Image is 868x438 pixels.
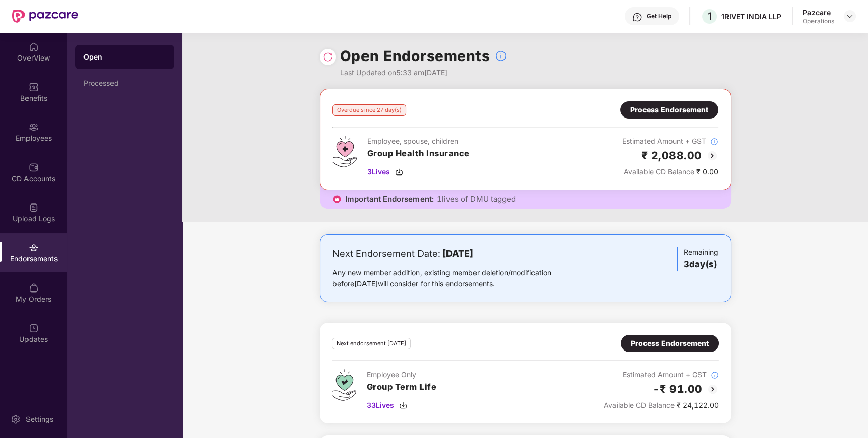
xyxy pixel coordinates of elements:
img: svg+xml;base64,PHN2ZyB4bWxucz0iaHR0cDovL3d3dy53My5vcmcvMjAwMC9zdmciIHdpZHRoPSI0Ny43MTQiIGhlaWdodD... [332,136,357,167]
img: svg+xml;base64,PHN2ZyBpZD0iTXlfT3JkZXJzIiBkYXRhLW5hbWU9Ik15IE9yZGVycyIgeG1sbnM9Imh0dHA6Ly93d3cudz... [29,283,39,293]
div: Process Endorsement [630,104,708,115]
span: Important Endorsement: [345,194,434,205]
img: svg+xml;base64,PHN2ZyBpZD0iRHJvcGRvd24tMzJ4MzIiIHhtbG5zPSJodHRwOi8vd3d3LnczLm9yZy8yMDAwL3N2ZyIgd2... [846,12,854,20]
span: Available CD Balance [624,167,694,176]
div: 1RIVET INDIA LLP [721,12,781,21]
img: svg+xml;base64,PHN2ZyBpZD0iSW5mb18tXzMyeDMyIiBkYXRhLW5hbWU9IkluZm8gLSAzMngzMiIgeG1sbnM9Imh0dHA6Ly... [710,138,718,146]
div: Employee Only [367,369,437,381]
img: svg+xml;base64,PHN2ZyBpZD0iRW5kb3JzZW1lbnRzIiB4bWxucz0iaHR0cDovL3d3dy53My5vcmcvMjAwMC9zdmciIHdpZH... [29,243,39,253]
img: svg+xml;base64,PHN2ZyBpZD0iSW5mb18tXzMyeDMyIiBkYXRhLW5hbWU9IkluZm8gLSAzMngzMiIgeG1sbnM9Imh0dHA6Ly... [711,371,719,379]
b: [DATE] [442,248,473,259]
span: 33 Lives [367,400,394,411]
img: svg+xml;base64,PHN2ZyBpZD0iSGVscC0zMngzMiIgeG1sbnM9Imh0dHA6Ly93d3cudzMub3JnLzIwMDAvc3ZnIiB3aWR0aD... [632,12,642,22]
img: svg+xml;base64,PHN2ZyBpZD0iVXBkYXRlZCIgeG1sbnM9Imh0dHA6Ly93d3cudzMub3JnLzIwMDAvc3ZnIiB3aWR0aD0iMj... [29,323,39,333]
div: Next endorsement [DATE] [332,338,411,349]
div: Estimated Amount + GST [622,136,718,147]
img: svg+xml;base64,PHN2ZyBpZD0iQmVuZWZpdHMiIHhtbG5zPSJodHRwOi8vd3d3LnczLm9yZy8yMDAwL3N2ZyIgd2lkdGg9Ij... [29,82,39,92]
div: Last Updated on 5:33 am[DATE] [340,67,508,78]
h3: Group Term Life [367,381,437,394]
div: Next Endorsement Date: [332,247,583,261]
img: svg+xml;base64,PHN2ZyBpZD0iQmFjay0yMHgyMCIgeG1sbnM9Imh0dHA6Ly93d3cudzMub3JnLzIwMDAvc3ZnIiB3aWR0aD... [706,150,718,162]
div: Remaining [677,247,718,271]
div: Settings [23,414,57,424]
h3: 3 day(s) [684,258,718,271]
div: Open [83,52,166,62]
div: Any new member addition, existing member deletion/modification before [DATE] will consider for th... [332,267,583,289]
img: svg+xml;base64,PHN2ZyBpZD0iRG93bmxvYWQtMzJ4MzIiIHhtbG5zPSJodHRwOi8vd3d3LnczLm9yZy8yMDAwL3N2ZyIgd2... [395,168,403,176]
h2: ₹ 2,088.00 [641,147,702,164]
img: svg+xml;base64,PHN2ZyBpZD0iUmVsb2FkLTMyeDMyIiB4bWxucz0iaHR0cDovL3d3dy53My5vcmcvMjAwMC9zdmciIHdpZH... [323,52,333,62]
img: svg+xml;base64,PHN2ZyBpZD0iRG93bmxvYWQtMzJ4MzIiIHhtbG5zPSJodHRwOi8vd3d3LnczLm9yZy8yMDAwL3N2ZyIgd2... [399,401,407,410]
span: 1 [708,10,712,22]
h3: Group Health Insurance [367,147,470,160]
div: Operations [803,17,834,25]
img: svg+xml;base64,PHN2ZyB4bWxucz0iaHR0cDovL3d3dy53My5vcmcvMjAwMC9zdmciIHdpZHRoPSI0Ny43MTQiIGhlaWdodD... [332,369,356,401]
div: Employee, spouse, children [367,136,470,147]
div: Estimated Amount + GST [604,369,719,381]
img: svg+xml;base64,PHN2ZyBpZD0iQ0RfQWNjb3VudHMiIGRhdGEtbmFtZT0iQ0QgQWNjb3VudHMiIHhtbG5zPSJodHRwOi8vd3... [29,162,39,172]
img: svg+xml;base64,PHN2ZyBpZD0iRW1wbG95ZWVzIiB4bWxucz0iaHR0cDovL3d3dy53My5vcmcvMjAwMC9zdmciIHdpZHRoPS... [29,122,39,132]
div: ₹ 24,122.00 [604,400,719,411]
h2: -₹ 91.00 [653,381,703,397]
img: svg+xml;base64,PHN2ZyBpZD0iSG9tZSIgeG1sbnM9Imh0dHA6Ly93d3cudzMub3JnLzIwMDAvc3ZnIiB3aWR0aD0iMjAiIG... [29,42,39,52]
div: Process Endorsement [631,338,709,349]
span: 1 lives of DMU tagged [437,194,516,205]
span: Available CD Balance [604,401,675,410]
img: New Pazcare Logo [12,10,78,23]
img: svg+xml;base64,PHN2ZyBpZD0iU2V0dGluZy0yMHgyMCIgeG1sbnM9Imh0dHA6Ly93d3cudzMub3JnLzIwMDAvc3ZnIiB3aW... [11,414,21,424]
span: 3 Lives [367,166,390,178]
img: icon [332,194,342,205]
h1: Open Endorsements [340,45,490,67]
img: svg+xml;base64,PHN2ZyBpZD0iVXBsb2FkX0xvZ3MiIGRhdGEtbmFtZT0iVXBsb2FkIExvZ3MiIHhtbG5zPSJodHRwOi8vd3... [29,202,39,213]
div: Get Help [647,12,671,20]
div: Processed [83,79,166,87]
div: ₹ 0.00 [622,166,718,178]
div: Overdue since 27 day(s) [332,104,406,116]
div: Pazcare [803,8,834,17]
img: svg+xml;base64,PHN2ZyBpZD0iSW5mb18tXzMyeDMyIiBkYXRhLW5hbWU9IkluZm8gLSAzMngzMiIgeG1sbnM9Imh0dHA6Ly... [495,50,507,62]
img: svg+xml;base64,PHN2ZyBpZD0iQmFjay0yMHgyMCIgeG1sbnM9Imh0dHA6Ly93d3cudzMub3JnLzIwMDAvc3ZnIiB3aWR0aD... [707,383,719,395]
